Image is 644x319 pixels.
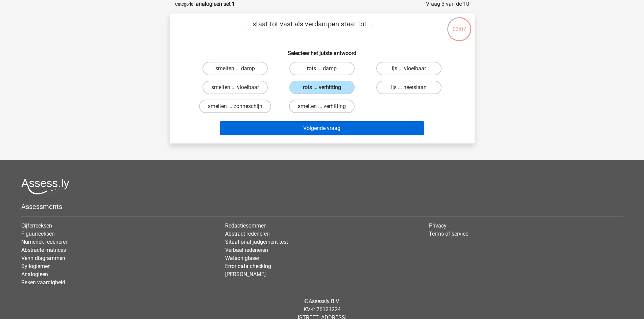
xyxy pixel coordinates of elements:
[225,255,259,261] a: Watson glaser
[21,239,69,245] a: Numeriek redeneren
[21,263,51,269] a: Syllogismen
[225,271,266,277] a: [PERSON_NAME]
[21,255,65,261] a: Venn diagrammen
[220,121,424,135] button: Volgende vraag
[289,81,355,94] label: rots ... verhitting
[289,100,355,113] label: smelten ... verhitting
[175,2,194,7] small: Categorie:
[21,279,65,286] a: Reken vaardigheid
[447,17,472,33] div: 03:07
[199,100,271,113] label: smelten ... zonneschijn
[202,81,268,94] label: smelten ... vloeibaar
[289,62,355,75] label: rots ... damp
[225,231,270,237] a: Abstract redeneren
[202,62,268,75] label: smelten ... damp
[309,298,340,304] a: Assessly B.V.
[225,222,267,229] a: Redactiesommen
[181,45,464,56] h6: Selecteer het juiste antwoord
[429,231,468,237] a: Terms of service
[21,271,48,277] a: Analogieen
[376,62,442,75] label: ijs ... vloeibaar
[225,263,271,269] a: Error data checking
[196,1,235,7] strong: analogieen set 1
[376,81,442,94] label: ijs ... neerslaan
[21,231,55,237] a: Figuurreeksen
[225,239,288,245] a: Situational judgement test
[181,19,438,39] p: ... staat tot vast als verdampen staat tot ...
[21,247,66,253] a: Abstracte matrices
[225,247,268,253] a: Verbaal redeneren
[21,203,623,211] h5: Assessments
[21,222,52,229] a: Cijferreeksen
[429,222,447,229] a: Privacy
[21,179,69,194] img: Assessly logo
